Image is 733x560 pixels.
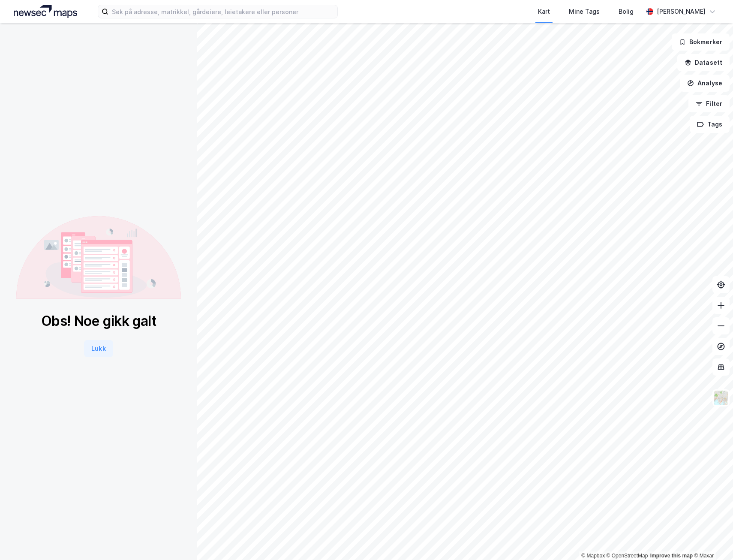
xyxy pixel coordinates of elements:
[677,54,730,71] button: Datasett
[41,313,156,330] div: Obs! Noe gikk galt
[84,340,113,357] button: Lukk
[581,553,605,559] a: Mapbox
[650,553,693,559] a: Improve this map
[688,95,730,112] button: Filter
[607,553,648,559] a: OpenStreetMap
[14,5,77,18] img: logo.a4113a55bc3d86da70a041830d287a7e.svg
[690,519,733,560] iframe: Chat Widget
[108,5,337,18] input: Søk på adresse, matrikkel, gårdeiere, leietakere eller personer
[713,390,729,406] img: Z
[690,116,730,133] button: Tags
[569,6,600,17] div: Mine Tags
[680,75,730,92] button: Analyse
[538,6,550,17] div: Kart
[619,6,634,17] div: Bolig
[657,6,706,17] div: [PERSON_NAME]
[672,33,730,51] button: Bokmerker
